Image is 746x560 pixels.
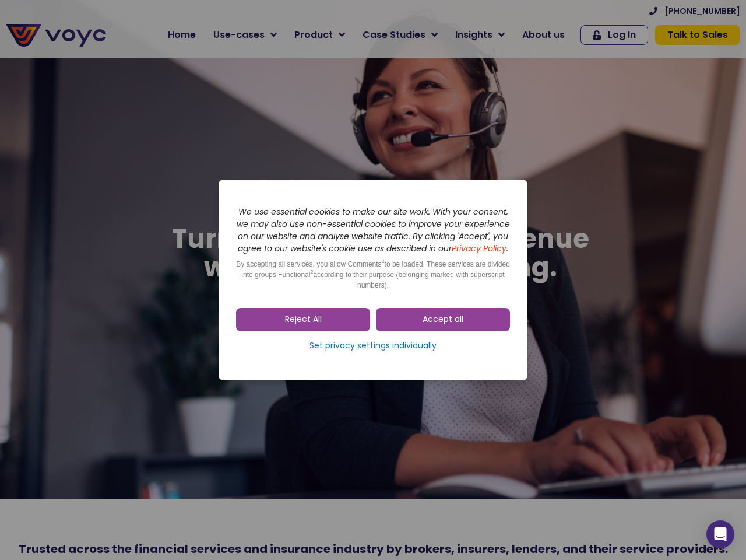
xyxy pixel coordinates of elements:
i: We use essential cookies to make our site work. With your consent, we may also use non-essential ... [237,206,510,254]
sup: 2 [310,269,313,275]
a: Set privacy settings individually [236,337,510,355]
span: Accept all [423,314,463,325]
a: Privacy Policy [452,243,506,254]
a: Accept all [376,308,510,331]
a: Reject All [236,308,370,331]
div: Open Intercom Messenger [706,520,734,548]
span: Reject All [285,314,322,325]
span: By accepting all services, you allow Comments to be loaded. These services are divided into group... [236,260,510,289]
sup: 2 [382,258,385,264]
span: Set privacy settings individually [309,340,437,352]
